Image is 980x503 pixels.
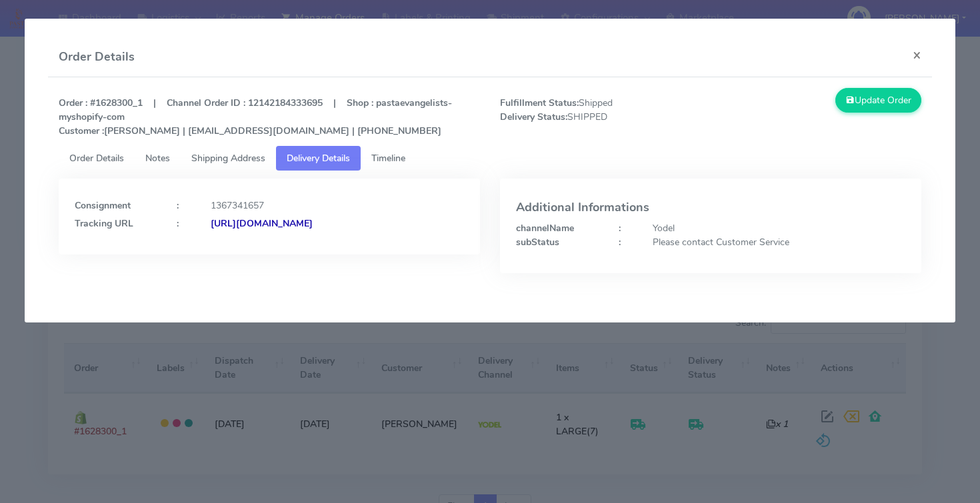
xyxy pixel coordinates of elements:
[145,152,170,165] span: Notes
[177,217,179,230] strong: :
[191,152,265,165] span: Shipping Address
[371,152,405,165] span: Timeline
[490,96,711,138] span: Shipped SHIPPED
[643,221,916,235] div: Yodel
[516,236,559,249] strong: subStatus
[619,236,621,249] strong: :
[75,199,131,212] strong: Consignment
[500,97,579,109] strong: Fulfillment Status:
[643,235,916,249] div: Please contact Customer Service
[902,37,932,73] button: Close
[59,125,104,137] strong: Customer :
[59,97,452,137] strong: Order : #1628300_1 | Channel Order ID : 12142184333695 | Shop : pastaevangelists-myshopify-com [P...
[211,217,313,230] strong: [URL][DOMAIN_NAME]
[59,146,922,171] ul: Tabs
[69,152,124,165] span: Order Details
[500,111,567,123] strong: Delivery Status:
[619,222,621,235] strong: :
[287,152,350,165] span: Delivery Details
[59,48,135,66] h4: Order Details
[201,199,474,213] div: 1367341657
[177,199,179,212] strong: :
[516,222,574,235] strong: channelName
[835,88,922,113] button: Update Order
[516,201,905,215] h4: Additional Informations
[75,217,133,230] strong: Tracking URL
